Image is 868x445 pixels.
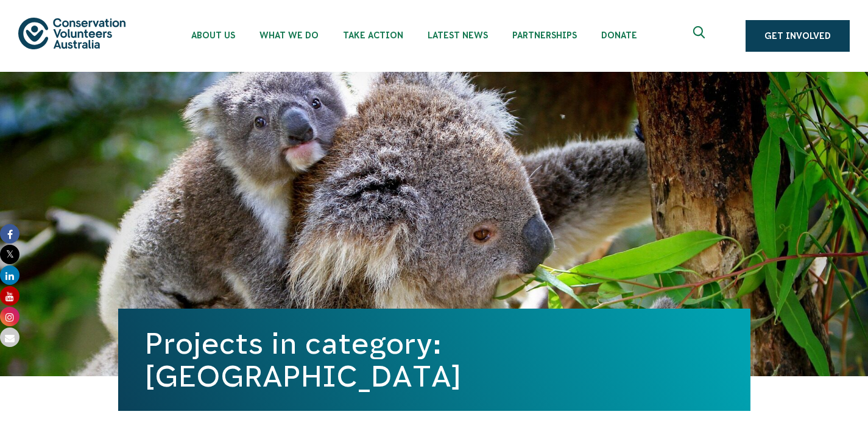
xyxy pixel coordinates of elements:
[428,30,488,40] span: Latest News
[601,30,637,40] span: Donate
[191,30,235,40] span: About Us
[259,30,319,40] span: What We Do
[686,21,715,51] button: Expand search box Close search box
[343,30,403,40] span: Take Action
[693,26,708,46] span: Expand search box
[145,327,724,393] h1: Projects in category: [GEOGRAPHIC_DATA]
[18,18,125,49] img: logo.svg
[746,20,850,52] a: Get Involved
[512,30,577,40] span: Partnerships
